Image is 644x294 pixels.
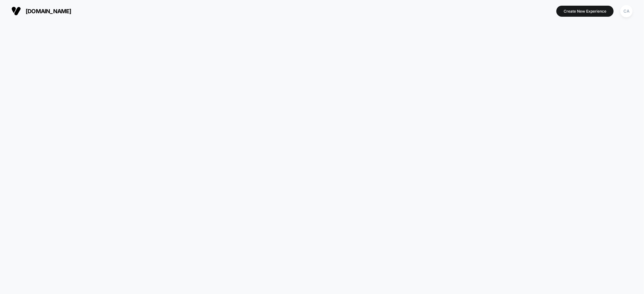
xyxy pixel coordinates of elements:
button: CA [618,5,635,18]
button: [DOMAIN_NAME] [9,6,73,16]
div: CA [620,5,633,17]
button: Create New Experience [556,6,614,17]
img: Visually logo [11,6,21,16]
span: [DOMAIN_NAME] [26,8,71,15]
